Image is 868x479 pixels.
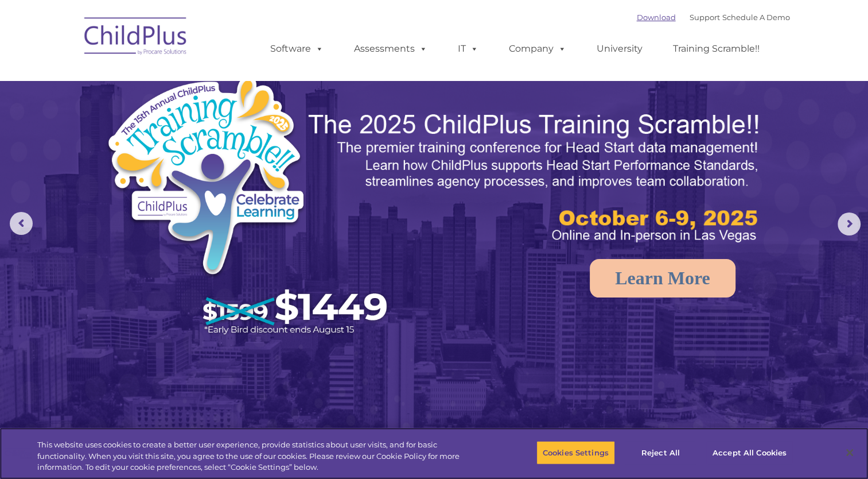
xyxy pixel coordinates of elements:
a: Software [259,37,335,60]
img: ChildPlus by Procare Solutions [79,9,193,67]
div: This website uses cookies to create a better user experience, provide statistics about user visit... [37,439,477,473]
font: | [637,13,790,22]
a: IT [446,37,490,60]
button: Close [837,440,862,465]
span: Phone number [159,123,208,132]
span: Last name [159,76,194,84]
button: Accept All Cookies [706,441,793,465]
button: Cookies Settings [536,441,615,465]
a: University [585,37,654,60]
a: Download [637,13,676,22]
button: Reject All [625,441,696,465]
a: Assessments [342,37,439,60]
a: Training Scramble!! [661,37,771,60]
a: Company [497,37,578,60]
a: Support [690,13,720,22]
a: Learn More [590,259,735,298]
a: Schedule A Demo [722,13,790,22]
